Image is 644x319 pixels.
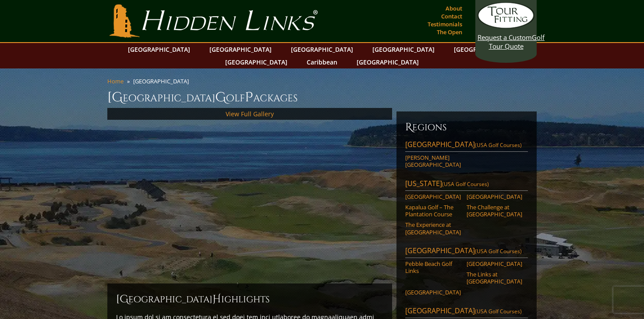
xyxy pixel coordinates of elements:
a: The Open [435,26,464,38]
span: Request a Custom [478,33,532,42]
a: [GEOGRAPHIC_DATA](USA Golf Courses) [405,246,528,258]
a: The Experience at [GEOGRAPHIC_DATA] [405,221,461,236]
li: [GEOGRAPHIC_DATA] [133,77,192,85]
span: (USA Golf Courses) [442,180,489,188]
a: [GEOGRAPHIC_DATA] [467,260,522,267]
span: G [215,89,226,106]
a: [GEOGRAPHIC_DATA] [287,43,357,56]
span: (USA Golf Courses) [475,141,522,149]
h1: [GEOGRAPHIC_DATA] olf ackages [107,89,537,106]
a: Testimonials [425,18,464,30]
h2: [GEOGRAPHIC_DATA] ighlights [116,292,383,306]
span: (USA Golf Courses) [475,247,522,255]
a: [GEOGRAPHIC_DATA] [221,56,292,68]
a: [GEOGRAPHIC_DATA] [467,193,522,200]
span: P [245,89,253,106]
a: [GEOGRAPHIC_DATA] [352,56,423,68]
a: [PERSON_NAME][GEOGRAPHIC_DATA] [405,154,461,168]
span: H [212,292,221,306]
a: [GEOGRAPHIC_DATA] [405,193,461,200]
a: View Full Gallery [226,110,274,118]
h6: Regions [405,120,528,134]
a: Contact [439,10,464,22]
a: [GEOGRAPHIC_DATA] [405,289,461,296]
a: About [443,2,464,14]
span: (USA Golf Courses) [475,308,522,315]
a: Kapalua Golf – The Plantation Course [405,204,461,218]
a: [GEOGRAPHIC_DATA] [205,43,276,56]
a: [GEOGRAPHIC_DATA] [368,43,439,56]
a: The Links at [GEOGRAPHIC_DATA] [467,271,522,285]
a: [GEOGRAPHIC_DATA] [124,43,195,56]
a: The Challenge at [GEOGRAPHIC_DATA] [467,204,522,218]
a: Home [107,77,124,85]
a: [GEOGRAPHIC_DATA](USA Golf Courses) [405,306,528,318]
a: Caribbean [302,56,342,68]
a: Request a CustomGolf Tour Quote [478,2,534,50]
a: [GEOGRAPHIC_DATA] [449,43,520,56]
a: Pebble Beach Golf Links [405,260,461,275]
a: [GEOGRAPHIC_DATA](USA Golf Courses) [405,140,528,152]
a: [US_STATE](USA Golf Courses) [405,179,528,191]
